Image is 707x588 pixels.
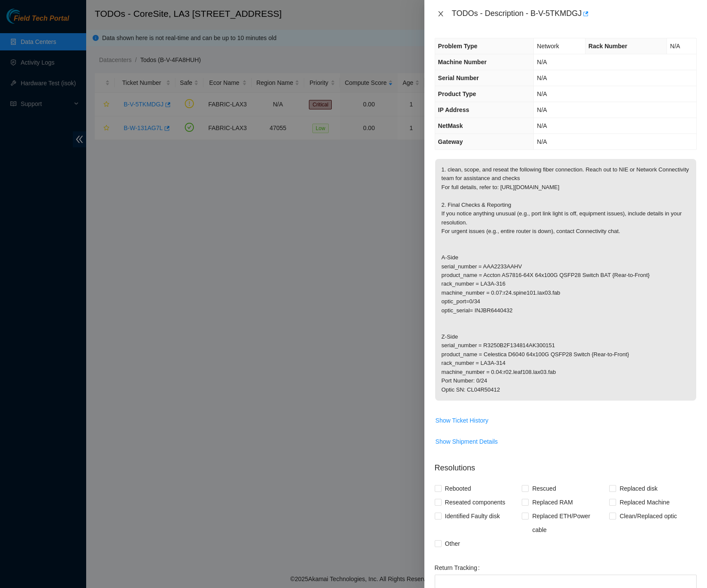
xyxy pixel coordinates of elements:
span: NetMask [438,122,463,129]
button: Show Shipment Details [435,435,498,448]
span: Product Type [438,90,476,97]
span: Show Ticket History [436,416,489,425]
span: Problem Type [438,43,478,50]
span: close [437,10,444,17]
span: Other [442,537,464,551]
span: Serial Number [438,75,479,81]
span: Clean/Replaced optic [616,509,680,523]
span: Identified Faulty disk [442,509,504,523]
span: N/A [537,59,547,65]
span: N/A [537,75,547,81]
span: Replaced ETH/Power cable [529,509,609,537]
span: IP Address [438,106,469,113]
span: Replaced Machine [616,495,673,509]
span: N/A [537,122,547,129]
span: Rebooted [442,482,475,495]
label: Return Tracking [435,561,483,575]
span: N/A [670,43,680,50]
span: Reseated components [442,495,509,509]
button: Close [435,10,447,18]
span: Show Shipment Details [436,437,498,446]
span: Network [537,43,559,50]
p: Resolutions [435,455,697,474]
span: Machine Number [438,59,487,65]
span: Replaced disk [616,482,661,495]
span: Rescued [529,482,559,495]
span: Rack Number [589,43,627,50]
span: N/A [537,90,547,97]
button: Show Ticket History [435,414,489,427]
span: N/A [537,138,547,145]
span: Replaced RAM [529,495,576,509]
span: N/A [537,106,547,113]
div: TODOs - Description - B-V-5TKMDGJ [452,7,697,21]
p: 1. clean, scope, and reseat the following fiber connection. Reach out to NIE or Network Connectiv... [435,159,696,401]
span: Gateway [438,138,463,145]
